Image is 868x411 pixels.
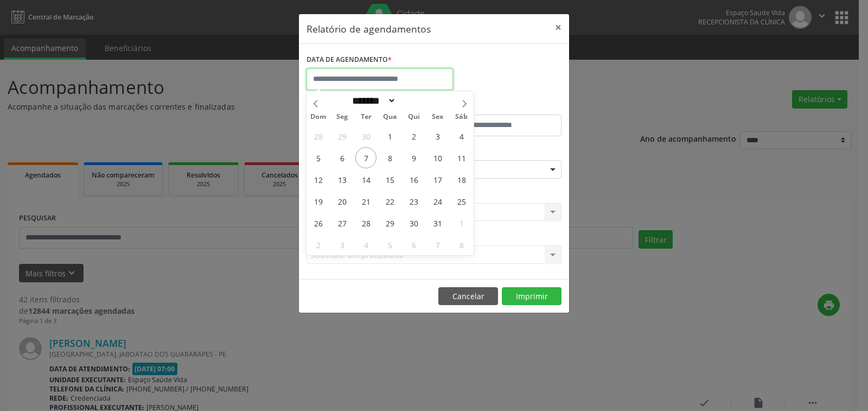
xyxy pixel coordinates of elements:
[348,95,396,106] select: Month
[308,191,329,212] span: Outubro 19, 2025
[451,147,472,168] span: Outubro 11, 2025
[427,169,448,190] span: Outubro 17, 2025
[331,169,353,190] span: Outubro 13, 2025
[355,125,376,147] span: Setembro 30, 2025
[355,191,376,212] span: Outubro 21, 2025
[403,169,424,190] span: Outubro 16, 2025
[355,169,376,190] span: Outubro 14, 2025
[379,169,400,190] span: Outubro 15, 2025
[355,147,376,168] span: Outubro 7, 2025
[396,95,432,106] input: Year
[451,234,472,255] span: Novembro 8, 2025
[354,113,378,121] span: Ter
[427,212,448,233] span: Outubro 31, 2025
[307,52,392,68] label: DATA DE AGENDAMENTO
[451,169,472,190] span: Outubro 18, 2025
[427,147,448,168] span: Outubro 10, 2025
[402,113,426,121] span: Qui
[451,191,472,212] span: Outubro 25, 2025
[438,287,498,306] button: Cancelar
[330,113,354,121] span: Seg
[427,234,448,255] span: Novembro 7, 2025
[355,212,376,233] span: Outubro 28, 2025
[379,212,400,233] span: Outubro 29, 2025
[355,234,376,255] span: Novembro 4, 2025
[451,212,472,233] span: Novembro 1, 2025
[451,125,472,147] span: Outubro 4, 2025
[307,22,431,36] h5: Relatório de agendamentos
[308,212,329,233] span: Outubro 26, 2025
[331,191,353,212] span: Outubro 20, 2025
[378,113,402,121] span: Qua
[427,125,448,147] span: Outubro 3, 2025
[403,147,424,168] span: Outubro 9, 2025
[308,234,329,255] span: Novembro 2, 2025
[331,125,353,147] span: Setembro 29, 2025
[427,191,448,212] span: Outubro 24, 2025
[426,113,450,121] span: Sex
[403,234,424,255] span: Novembro 6, 2025
[379,234,400,255] span: Novembro 5, 2025
[450,113,474,121] span: Sáb
[403,212,424,233] span: Outubro 30, 2025
[403,125,424,147] span: Outubro 2, 2025
[502,287,561,306] button: Imprimir
[308,169,329,190] span: Outubro 12, 2025
[379,191,400,212] span: Outubro 22, 2025
[331,147,353,168] span: Outubro 6, 2025
[379,125,400,147] span: Outubro 1, 2025
[403,191,424,212] span: Outubro 23, 2025
[379,147,400,168] span: Outubro 8, 2025
[547,14,569,41] button: Close
[308,147,329,168] span: Outubro 5, 2025
[331,212,353,233] span: Outubro 27, 2025
[437,98,561,115] label: ATÉ
[307,113,330,121] span: Dom
[331,234,353,255] span: Novembro 3, 2025
[308,125,329,147] span: Setembro 28, 2025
